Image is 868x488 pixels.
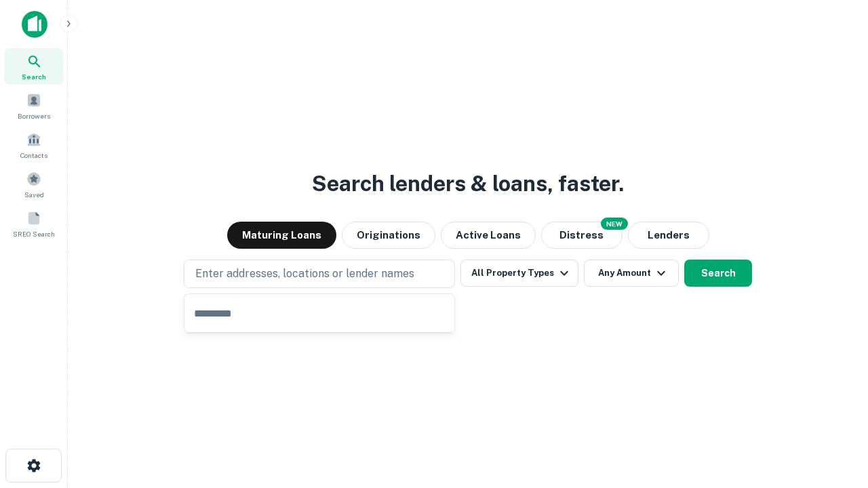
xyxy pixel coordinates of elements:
p: Enter addresses, locations or lender names [195,266,414,282]
span: Contacts [20,150,47,161]
h3: Search lenders & loans, faster. [312,167,624,200]
button: Search distressed loans with lien and other non-mortgage details. [541,222,623,249]
button: Active Loans [441,222,536,249]
img: capitalize-icon.png [22,11,47,38]
button: Maturing Loans [227,222,336,249]
span: Saved [24,189,44,200]
button: Originations [342,222,435,249]
button: Enter addresses, locations or lender names [184,260,455,288]
span: Search [22,71,46,82]
button: Lenders [628,222,709,249]
a: Saved [4,166,64,203]
button: Search [684,260,752,287]
span: Borrowers [18,110,50,121]
a: Borrowers [4,87,64,124]
a: Contacts [4,127,64,163]
a: SREO Search [4,205,64,242]
iframe: Chat Widget [800,380,868,445]
a: Search [4,48,64,85]
button: Any Amount [584,260,679,287]
span: SREO Search [13,228,55,239]
button: All Property Types [460,260,578,287]
div: NEW [601,218,628,230]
